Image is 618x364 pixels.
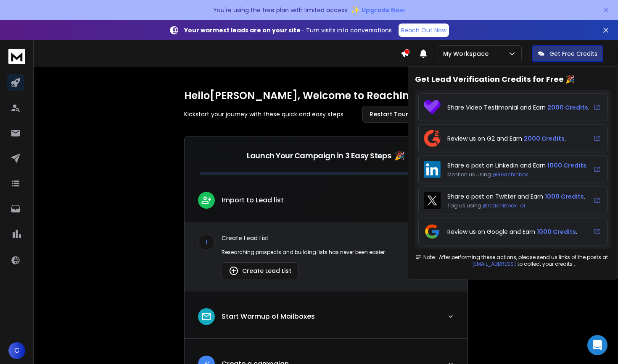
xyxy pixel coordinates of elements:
[447,134,566,143] p: Review us on G2 and Earn .
[222,195,284,205] p: Import to Lead list
[587,335,607,355] div: Open Intercom Messenger
[545,192,584,201] span: 1000 Credits
[483,202,525,209] span: @reachinbox_ai
[399,24,449,37] a: Reach Out Now
[185,185,467,222] button: leadImport to Lead list
[418,94,607,121] a: Share Video Testimonial and Earn 2000 Credits.
[201,195,212,205] img: lead
[201,311,212,322] img: lead
[418,187,607,215] a: Share a post on Twitter and Earn 1000 Credits.Tag us using @reachinbox_ai
[418,125,607,152] a: Review us on G2 and Earn 2000 Credits.
[547,161,586,170] span: 1000 Credits
[549,50,597,58] p: Get Free Credits
[436,254,611,267] p: After performing these actions, please send us links of the posts at to collect your credits .
[472,260,516,267] a: [EMAIL_ADDRESS]
[8,342,25,359] button: C
[8,49,25,64] img: logo
[447,192,585,201] p: Share a post on Twitter and Earn .
[415,254,436,261] span: Note:
[492,171,528,178] span: @ReachInbox
[447,161,588,170] p: Share a post on Linkedin and Earn .
[418,218,607,246] a: Review us on Google and Earn 1000 Credits.
[447,228,577,236] p: Review us on Google and Earn .
[222,249,454,256] p: Researching prospects and building lists has never been easier.
[198,234,215,251] div: 1
[362,106,415,123] button: Restart Tour
[401,26,446,34] p: Reach Out Now
[184,26,301,34] strong: Your warmest leads are on your site
[524,134,565,143] span: 2000 Credits
[185,301,467,338] button: leadStart Warmup of Mailboxes
[222,262,298,279] button: Create Lead List
[447,103,589,112] p: Share Video Testimonial and Earn .
[351,4,360,16] span: ✨
[184,26,392,34] p: – Turn visits into conversations
[447,202,585,209] p: Tag us using
[184,110,343,118] p: Kickstart your journey with these quick and easy steps
[184,89,468,102] h1: Hello [PERSON_NAME] , Welcome to ReachInbox
[418,156,607,183] a: Share a post on Linkedin and Earn 1000 Credits.Mention us using @ReachInbox
[532,45,603,62] button: Get Free Credits
[229,266,239,276] img: lead
[222,234,454,242] p: Create Lead List
[415,73,611,85] h2: Get Lead Verification Credits for Free 🎉
[362,6,405,14] span: Upgrade Now
[547,103,588,112] span: 2000 Credits
[447,171,588,178] p: Mention us using
[443,50,492,58] p: My Workspace
[537,228,576,236] span: 1000 Credits
[222,312,315,322] p: Start Warmup of Mailboxes
[394,150,405,162] span: 🎉
[351,2,405,18] button: ✨Upgrade Now
[185,222,467,291] div: leadImport to Lead list
[247,150,391,162] p: Launch Your Campaign in 3 Easy Steps
[213,6,347,14] p: You're using the free plan with limited access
